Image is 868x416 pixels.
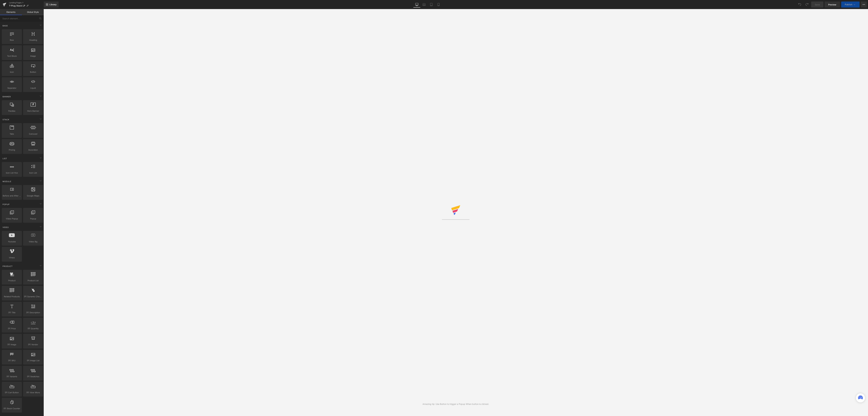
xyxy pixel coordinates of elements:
[24,391,42,394] span: (P) View More
[3,391,21,394] span: (P) Cart Button
[24,54,42,58] span: Image
[22,9,44,15] a: Global Style
[24,109,42,113] span: Hero Banner
[828,3,836,6] span: Preview
[24,327,42,330] span: (P) Quantity
[24,240,42,243] span: Video Bg
[3,54,21,58] span: Text Block
[2,226,9,229] span: Video
[3,407,21,410] span: (P) Stock Counter
[3,217,21,220] span: Video Popup
[3,109,21,113] span: Parallax
[24,295,42,298] span: (P) Dynamic Checkout Button
[804,2,810,8] button: Redo
[24,148,42,151] span: Accordion
[2,157,7,160] span: List
[413,2,420,8] a: Desktop
[24,171,42,174] span: Icon List
[825,2,840,8] a: Preview
[815,3,820,6] span: Save
[3,38,21,42] span: Row
[3,148,21,151] span: Pricing
[3,279,21,282] span: Product
[2,203,10,206] span: Popup
[24,375,42,378] span: (P) Swatches
[24,132,42,135] span: Carousel
[420,2,428,8] a: Laptop
[3,240,21,243] span: Youtube
[2,180,12,183] span: Module
[428,2,435,8] a: Tablet
[49,3,57,6] span: Library
[841,2,860,8] button: Publish
[861,2,867,8] button: More
[24,217,42,220] span: Popup
[3,132,21,135] span: Tabs
[3,359,21,362] span: (P) SKU
[24,194,42,197] span: Google Maps
[435,2,442,8] a: Mobile
[3,311,21,314] span: (P) Title
[3,86,21,90] span: Separator
[423,402,489,406] div: Amazing tip: Use Button to trigger a Popup When button is clicked.
[24,86,42,90] span: Liquid
[9,2,44,4] a: Landing Pages
[797,2,803,8] button: Undo
[24,359,42,362] span: (P) Image List
[9,5,25,7] span: T-Plug Stack LP
[24,38,42,42] span: Heading
[24,70,42,74] span: Button
[845,3,852,6] span: Publish
[44,2,59,8] a: New Library
[3,171,21,174] span: Icon List Hoz
[24,343,42,346] span: (P) Vendor
[3,327,21,330] span: (P) Price
[24,311,42,314] span: (P) Description
[3,70,21,74] span: Icon
[2,118,10,121] span: Stack
[3,194,21,197] span: Before and After Images
[3,343,21,346] span: (P) Image
[2,265,13,268] span: Product
[3,375,21,378] span: (P) Variants
[3,256,21,259] span: Vimeo
[3,295,21,298] span: Related Products
[24,279,42,282] span: Product List
[2,95,11,98] span: Banner
[2,24,8,27] span: Base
